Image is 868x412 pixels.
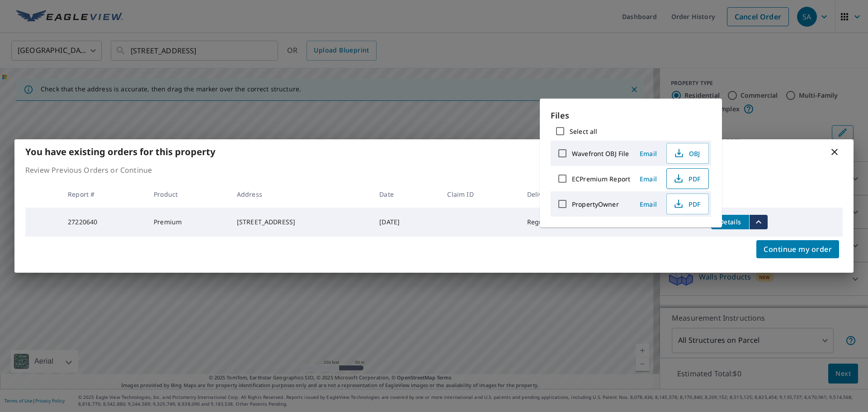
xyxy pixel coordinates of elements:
button: Continue my order [756,240,839,258]
label: PropertyOwner [572,200,619,208]
button: PDF [666,168,709,189]
span: PDF [672,199,701,209]
td: Premium [146,208,230,237]
button: detailsBtn-27220640 [711,215,749,229]
p: Files [551,109,711,122]
td: 27220640 [61,208,146,237]
span: PDF [672,173,701,184]
label: Select all [570,127,597,136]
button: filesDropdownBtn-27220640 [749,215,768,229]
button: Email [634,197,663,211]
td: [DATE] [372,208,440,237]
td: Regular [520,208,597,237]
th: Date [372,181,440,208]
span: Email [637,200,659,208]
label: ECPremium Report [572,175,630,183]
span: Email [637,175,659,183]
button: Email [634,147,663,161]
button: PDF [666,194,709,214]
span: Details [717,218,744,226]
th: Claim ID [440,181,519,208]
b: You have existing orders for this property [25,146,215,158]
button: Email [634,172,663,186]
p: Review Previous Orders or Continue [25,165,843,175]
th: Report # [61,181,146,208]
th: Product [146,181,230,208]
span: Email [637,149,659,158]
label: Wavefront OBJ File [572,149,629,158]
th: Delivery [520,181,597,208]
span: Continue my order [764,243,832,256]
span: OBJ [672,148,701,159]
th: Address [230,181,372,208]
div: [STREET_ADDRESS] [237,218,365,227]
button: OBJ [666,143,709,164]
